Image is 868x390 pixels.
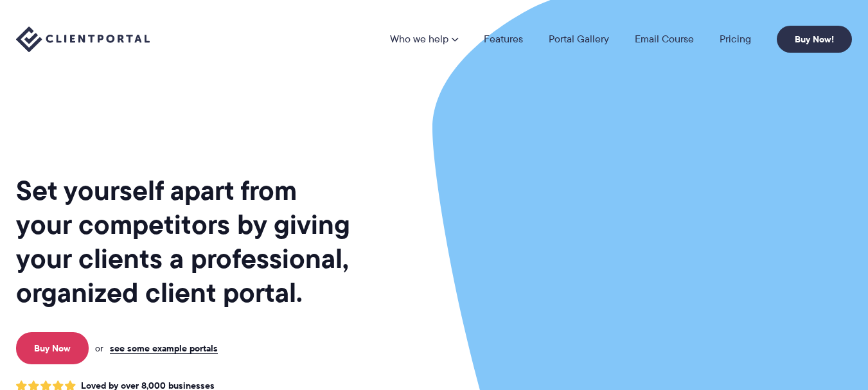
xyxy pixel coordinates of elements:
[95,342,103,354] span: or
[16,173,350,310] h1: Set yourself apart from your competitors by giving your clients a professional, organized client ...
[16,332,89,364] a: Buy Now
[777,26,852,53] a: Buy Now!
[720,34,751,44] a: Pricing
[390,34,458,44] a: Who we help
[110,342,218,354] a: see some example portals
[635,34,694,44] a: Email Course
[549,34,609,44] a: Portal Gallery
[484,34,523,44] a: Features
